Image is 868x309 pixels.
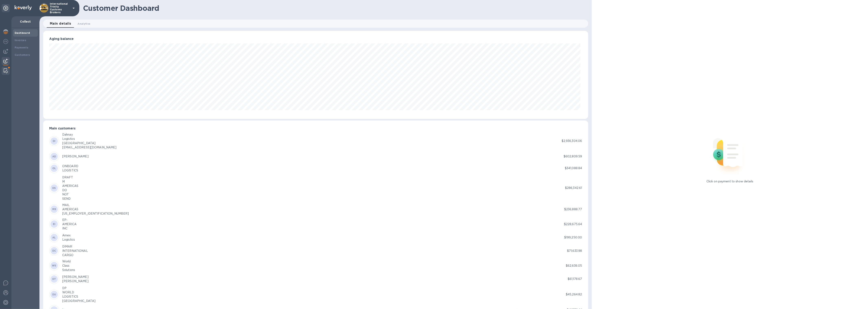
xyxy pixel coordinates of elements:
div: EP- [62,218,77,222]
div: Logistics [62,238,75,242]
div: AMERICAS [62,207,129,211]
div: Logistics [62,137,117,141]
b: AL [52,236,56,239]
div: DIMAR [62,244,88,249]
p: $71,633.98 [567,249,582,253]
div: CARGO [62,253,88,257]
div: MAIL [62,203,129,207]
div: DRAFT [62,175,78,180]
div: INC [62,226,77,231]
div: AMERICA [62,222,77,226]
h3: Main customers [49,127,582,130]
p: International Trinity Customs Brokers [50,2,70,14]
b: DS [52,186,56,190]
b: OL [52,167,56,170]
p: $62,636.05 [566,264,582,268]
div: [EMAIL_ADDRESS][DOMAIN_NAME] [62,145,117,150]
div: Dahnay [62,133,117,137]
b: Dashboard [15,31,30,34]
b: Payments [15,46,28,49]
iframe: Chat Widget [777,145,868,309]
p: Collect [15,20,36,24]
div: [PERSON_NAME] [62,154,89,159]
p: $199,250.00 [564,235,582,240]
span: Analytics [78,22,91,26]
div: M [62,180,78,184]
b: EI [53,222,56,226]
b: WS [52,264,56,267]
img: Foreign exchange [3,39,8,44]
span: Main details [50,21,71,26]
div: [GEOGRAPHIC_DATA] [62,141,117,145]
b: Customers [15,53,30,56]
div: DP [62,286,95,290]
p: $286,342.61 [565,186,582,190]
div: LOGISTICS [62,168,78,173]
b: M9 [52,208,56,211]
b: DU [52,293,56,296]
div: DO [62,188,78,192]
div: [US_EMPLOYER_IDENTIFICATION_NUMBER] [62,211,129,216]
div: WORLD [62,290,95,295]
div: Unpin categories [2,4,10,12]
p: $2,936,304.06 [562,139,582,143]
div: Class [62,264,75,268]
img: Logo [15,5,32,10]
div: SEND [62,197,78,201]
div: LOGISTICS [62,295,95,299]
div: Amex [62,233,75,238]
p: $341,088.84 [565,166,582,170]
p: $228,675.64 [564,222,582,226]
p: $45,264.82 [566,292,582,297]
div: Solutions [62,268,75,272]
p: $236,888.77 [564,207,582,211]
div: NOT [62,192,78,197]
div: [PERSON_NAME] [62,275,89,279]
div: World [62,259,75,264]
div: [PERSON_NAME] [62,279,89,283]
p: $61,178.67 [568,277,582,281]
div: ONBOARD [62,164,78,168]
b: AD [52,155,56,158]
h1: Customer Dashboard [83,4,585,12]
h3: Aging balance [49,37,582,41]
b: DT [52,277,56,281]
b: Invoices [15,39,26,42]
div: INTERNATIONAL [62,249,88,253]
div: AMERICAS [62,184,78,188]
b: DI [53,139,56,142]
div: [GEOGRAPHIC_DATA] [62,299,95,303]
b: DC [52,249,56,252]
p: $602,809.59 [564,154,582,159]
p: Click on payment to show details [706,179,753,184]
